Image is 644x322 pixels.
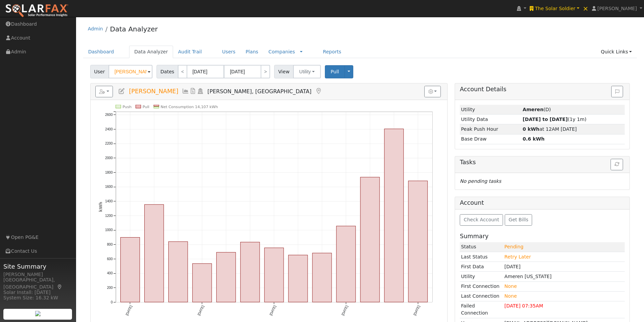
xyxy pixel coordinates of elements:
h5: Account Details [460,86,625,93]
a: Users [217,46,241,58]
text: 2600 [105,113,113,117]
button: Get Bills [505,214,532,226]
a: Dashboard [83,46,119,58]
text: Pull [142,105,149,109]
a: Plans [241,46,263,58]
td: [DATE] [503,262,625,272]
span: × [583,4,589,13]
a: Data Analyzer [129,46,173,58]
h5: Summary [460,233,625,240]
span: Pull [331,69,339,74]
text: 2200 [105,142,113,146]
td: Base Draw [460,134,521,144]
td: First Data [460,262,503,272]
div: [PERSON_NAME] [3,271,72,278]
a: Audit Trail [173,46,207,58]
rect: onclick="" [192,264,212,302]
rect: onclick="" [240,242,260,302]
text: 1600 [105,185,113,189]
span: User [90,65,109,78]
a: Multi-Series Graph [182,88,189,95]
span: Get Bills [509,217,528,222]
span: [PERSON_NAME], [GEOGRAPHIC_DATA] [208,88,312,95]
text: 2000 [105,156,113,160]
button: Issue History [611,86,623,97]
span: View [274,65,293,78]
span: Deck [544,107,551,112]
td: Retry Later [503,252,625,262]
text: 1400 [105,199,113,203]
text: 400 [107,272,113,275]
i: No pending tasks [460,178,501,184]
rect: onclick="" [168,242,188,302]
rect: onclick="" [312,253,332,302]
td: Last Connection [460,291,503,301]
text: 800 [107,243,113,246]
text: 1800 [105,171,113,174]
text: [DATE] [341,305,349,316]
span: [PERSON_NAME] [129,88,178,95]
span: [PERSON_NAME] [597,6,637,11]
td: Peak Push Hour [460,124,521,134]
text: [DATE] [125,305,133,316]
rect: onclick="" [288,255,308,302]
span: The Solar Soldier [535,6,575,11]
text: [DATE] [413,305,421,316]
a: > [261,65,270,78]
td: Status [460,242,503,252]
td: Pending [503,242,625,252]
a: Admin [88,26,103,31]
a: Map [315,88,322,95]
a: < [178,65,187,78]
button: Refresh [611,159,623,170]
a: Login As (last 08/29/2025 7:34:35 AM) [197,88,204,95]
span: (1y 1m) [523,117,587,122]
a: Data Analyzer [110,25,158,33]
text: [DATE] [197,305,205,316]
strong: [DATE] to [DATE] [523,117,568,122]
td: Last Status [460,252,503,262]
rect: onclick="" [264,248,284,302]
rect: onclick="" [144,205,164,302]
div: Solar Install: [DATE] [3,289,72,296]
rect: onclick="" [360,177,380,302]
td: Utility Data [460,115,521,124]
text: Net Consumption 14,107 kWh [161,105,218,109]
strong: 0 kWh [523,126,540,132]
td: None [503,281,625,291]
text: 0 [111,300,113,304]
a: Quick Links [596,46,637,58]
text: 1000 [105,228,113,232]
a: Map [57,284,63,290]
h5: Account [460,199,484,206]
input: Select a User [109,65,152,78]
span: Dates [157,65,178,78]
text: Push [122,105,132,109]
text: kWh [98,202,103,212]
div: [GEOGRAPHIC_DATA], [GEOGRAPHIC_DATA] [3,276,72,291]
img: SolarFax [5,4,69,18]
button: Pull [325,65,345,78]
rect: onclick="" [216,252,236,302]
strong: 0.6 kWh [523,136,545,142]
text: 1200 [105,214,113,218]
img: retrieve [35,311,41,316]
div: System Size: 16.32 kW [3,294,72,301]
td: [DATE] 07:35AM [503,301,625,318]
h5: Tasks [460,159,625,166]
td: Utility [460,272,503,281]
button: Check Account [460,214,503,226]
text: 2400 [105,127,113,131]
td: Ameren [US_STATE] [503,272,625,281]
span: Check Account [464,217,499,222]
td: at 12AM [DATE] [522,124,625,134]
td: First Connection [460,281,503,291]
span: Site Summary [3,262,72,271]
td: Utility [460,105,521,115]
a: Companies [268,49,295,54]
a: Bills [189,88,197,95]
text: [DATE] [269,305,277,316]
rect: onclick="" [336,226,356,302]
rect: onclick="" [120,238,140,302]
button: Utility [293,65,321,78]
